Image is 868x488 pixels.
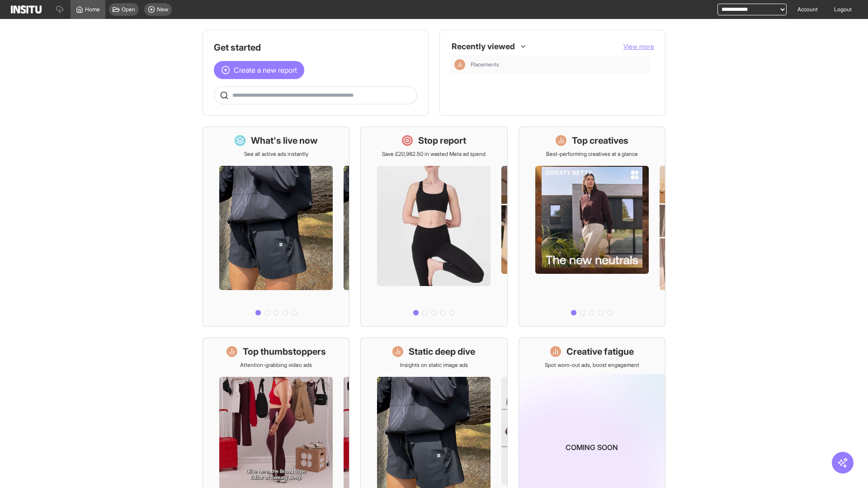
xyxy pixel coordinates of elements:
h1: Get started [214,41,417,54]
p: See all active ads instantly [244,150,308,158]
a: Top creativesBest-performing creatives at a glance [519,127,665,327]
div: Insights [454,59,465,70]
span: View more [623,42,654,50]
a: Stop reportSave £20,982.50 in wasted Meta ad spend [360,127,507,327]
p: Best-performing creatives at a glance [546,150,638,158]
span: Create a new report [234,65,297,75]
h1: What's live now [251,134,318,147]
span: Placements [471,61,647,68]
span: New [157,6,168,13]
img: Logo [11,5,42,14]
span: Home [85,6,100,13]
button: View more [623,42,654,51]
p: Save £20,982.50 in wasted Meta ad spend [382,150,486,158]
h1: Stop report [418,134,466,147]
h1: Top thumbstoppers [243,345,326,358]
span: Open [122,6,135,13]
p: Attention-grabbing video ads [240,361,312,369]
h1: Static deep dive [409,345,475,358]
p: Insights on static image ads [400,361,468,369]
a: What's live nowSee all active ads instantly [203,127,349,327]
span: Placements [471,61,499,68]
h1: Top creatives [572,134,628,147]
button: Create a new report [214,61,304,79]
